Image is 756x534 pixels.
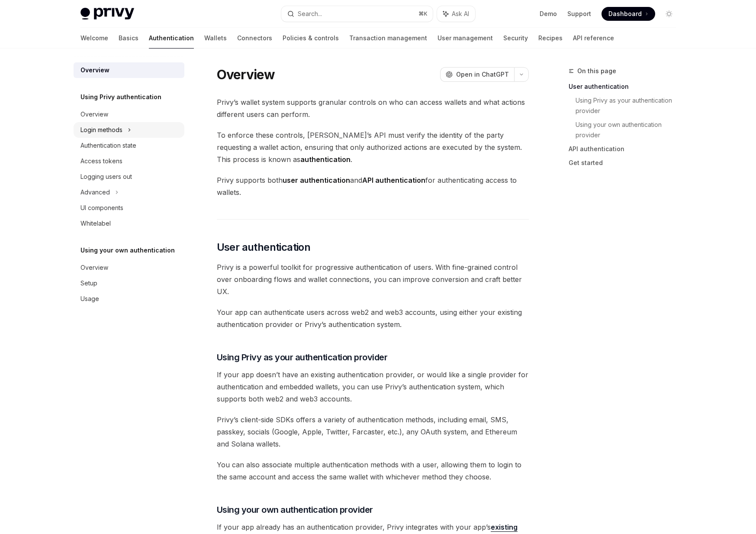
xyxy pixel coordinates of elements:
div: Overview [80,65,109,75]
a: Authentication [149,28,194,49]
div: Authentication state [80,140,136,151]
div: Access tokens [80,156,122,166]
a: Overview [74,260,184,275]
a: Support [567,10,591,18]
div: Advanced [80,187,110,197]
span: Using Privy as your authentication provider [217,351,388,363]
a: Usage [74,291,184,307]
button: Ask AI [437,6,475,22]
span: Privy’s wallet system supports granular controls on who can access wallets and what actions diffe... [217,96,529,120]
span: Privy’s client-side SDKs offers a variety of authentication methods, including email, SMS, passke... [217,414,529,450]
div: Logging users out [80,172,132,182]
span: Privy is a powerful toolkit for progressive authentication of users. With fine-grained control ov... [217,261,529,298]
a: Using your own authentication provider [576,118,683,142]
span: Using your own authentication provider [217,504,373,516]
div: Search... [298,9,322,19]
a: Basics [119,28,138,49]
a: Overview [74,62,184,78]
strong: user authentication [283,176,350,184]
a: Recipes [538,28,563,49]
a: Security [503,28,528,49]
div: Setup [80,278,97,288]
a: API authentication [569,142,683,156]
a: Policies & controls [283,28,339,49]
a: Overview [74,107,184,122]
span: You can also associate multiple authentication methods with a user, allowing them to login to the... [217,459,529,483]
span: ⌘ K [418,10,428,17]
span: User authentication [217,240,311,254]
a: Authentication state [74,138,184,153]
span: On this page [577,66,616,76]
span: If your app doesn’t have an existing authentication provider, or would like a single provider for... [217,369,529,405]
span: Dashboard [608,10,642,18]
img: light logo [80,8,134,20]
a: API reference [573,28,614,49]
span: To enforce these controls, [PERSON_NAME]’s API must verify the identity of the party requesting a... [217,129,529,165]
strong: API authentication [362,176,425,184]
a: Get started [569,156,683,170]
a: UI components [74,200,184,216]
a: Welcome [80,28,108,49]
button: Open in ChatGPT [440,67,514,82]
span: Your app can authenticate users across web2 and web3 accounts, using either your existing authent... [217,306,529,330]
div: Login methods [80,125,122,135]
a: Logging users out [74,169,184,184]
span: Privy supports both and for authenticating access to wallets. [217,174,529,198]
a: Wallets [204,28,227,49]
a: Access tokens [74,153,184,169]
a: User management [438,28,493,49]
button: Search...⌘K [281,6,433,22]
a: Setup [74,275,184,291]
button: Toggle dark mode [662,7,676,21]
a: Using Privy as your authentication provider [576,94,683,118]
h5: Using your own authentication [80,245,175,256]
a: User authentication [569,80,683,94]
div: UI components [80,203,123,213]
span: Ask AI [452,10,469,18]
div: Usage [80,294,99,304]
div: Overview [80,109,108,120]
a: Connectors [237,28,272,49]
a: Demo [540,10,557,18]
div: Whitelabel [80,218,111,229]
span: Open in ChatGPT [456,70,509,79]
h1: Overview [217,67,275,82]
strong: authentication [300,155,351,164]
div: Overview [80,262,108,273]
a: Whitelabel [74,216,184,231]
a: Dashboard [602,7,655,21]
h5: Using Privy authentication [80,92,161,102]
a: Transaction management [349,28,427,49]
